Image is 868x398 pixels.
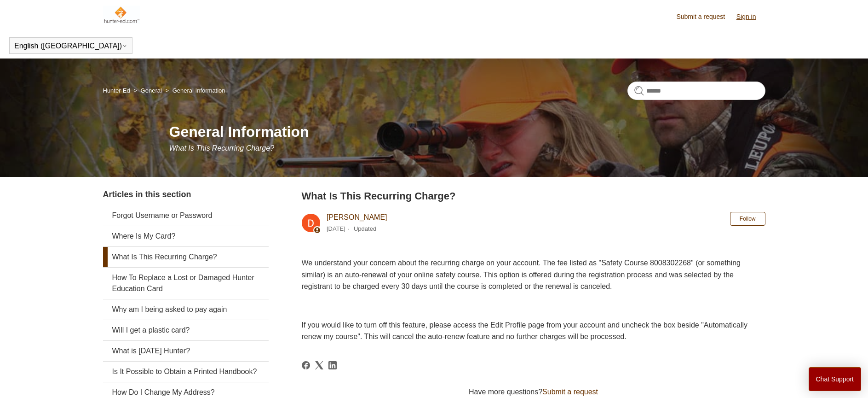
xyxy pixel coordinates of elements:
[169,144,275,152] span: What Is This Recurring Charge?
[103,247,269,267] a: What Is This Recurring Charge?
[141,87,162,94] a: General
[103,87,132,94] li: Hunter-Ed
[328,361,337,369] svg: Share this page on LinkedIn
[302,188,765,204] h2: What Is This Recurring Charge?
[354,225,376,232] li: Updated
[315,361,323,369] a: X Corp
[14,42,127,50] button: English ([GEOGRAPHIC_DATA])
[627,82,765,100] input: Search
[302,361,310,369] svg: Share this page on Facebook
[103,362,269,382] a: Is It Possible to Obtain a Printed Handbook?
[103,226,269,246] a: Where Is My Card?
[103,190,191,199] span: Articles in this section
[676,12,734,22] a: Submit a request
[103,87,130,94] a: Hunter-Ed
[542,388,598,396] a: Submit a request
[172,87,225,94] a: General Information
[327,225,345,232] time: 03/04/2024, 07:48
[315,361,323,369] svg: Share this page on X Corp
[103,320,269,340] a: Will I get a plastic card?
[163,87,225,94] li: General Information
[327,213,387,221] a: [PERSON_NAME]
[103,341,269,361] a: What is [DATE] Hunter?
[302,361,310,369] a: Facebook
[302,321,747,341] span: If you would like to turn off this feature, please access the Edit Profile page from your account...
[302,259,741,290] span: We understand your concern about the recurring charge on your account. The fee listed as "Safety ...
[328,361,337,369] a: LinkedIn
[103,205,269,226] a: Forgot Username or Password
[169,121,765,143] h1: General Information
[730,212,765,226] button: Follow Article
[809,367,862,391] button: Chat Support
[103,268,269,299] a: How To Replace a Lost or Damaged Hunter Education Card
[132,87,163,94] li: General
[103,299,269,320] a: Why am I being asked to pay again
[103,6,140,24] img: Hunter-Ed Help Center home page
[302,386,765,398] div: Have more questions?
[736,12,765,22] a: Sign in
